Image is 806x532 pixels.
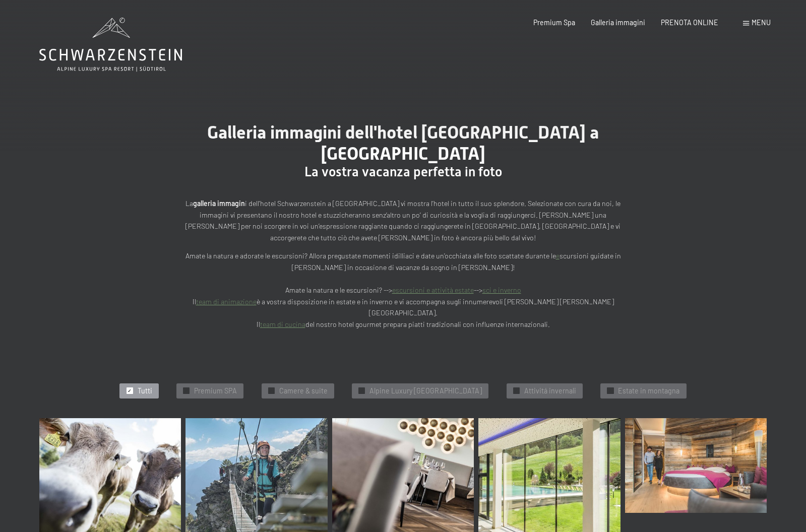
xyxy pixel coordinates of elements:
span: ✓ [184,388,189,394]
span: Tutti [138,386,152,396]
span: Attivitá invernali [524,386,576,396]
a: escursioni e attività estate [392,286,474,294]
img: Immagini [39,418,181,531]
a: sci e inverno [482,286,521,294]
a: e [556,251,560,260]
a: team di cucina [260,320,305,328]
a: Galleria immagini [591,18,645,27]
a: PRENOTA ONLINE [661,18,718,27]
img: Immagini [332,418,474,531]
span: Premium SPA [194,386,237,396]
span: Alpine Luxury [GEOGRAPHIC_DATA] [369,386,482,396]
span: ✓ [360,388,364,394]
p: La i dell’hotel Schwarzenstein a [GEOGRAPHIC_DATA] vi mostra l’hotel in tutto il suo splendore. S... [181,198,625,243]
a: Premium Spa [533,18,575,27]
a: team di animazione [196,297,257,306]
p: Amate la natura e adorate le escursioni? Allora pregustate momenti idilliaci e date un’occhiata a... [181,250,625,330]
span: Galleria immagini dell'hotel [GEOGRAPHIC_DATA] a [GEOGRAPHIC_DATA] [207,122,599,164]
span: Camere & suite [279,386,328,396]
span: Estate in montagna [618,386,679,396]
span: Menu [752,18,771,27]
strong: galleria immagin [193,199,245,208]
span: ✓ [269,388,273,394]
img: Immagini [625,418,767,513]
span: ✓ [128,388,132,394]
span: ✓ [514,388,518,394]
span: La vostra vacanza perfetta in foto [304,164,502,179]
span: ✓ [608,388,612,394]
